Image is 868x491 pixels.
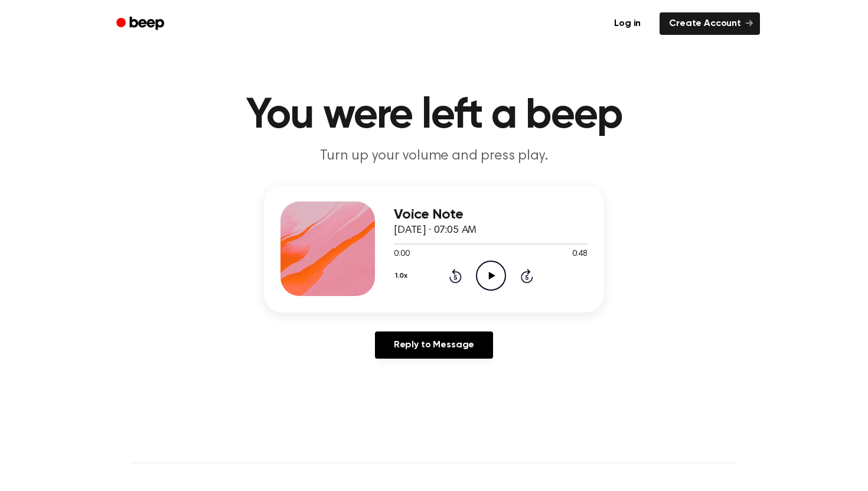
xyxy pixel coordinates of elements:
h3: Voice Note [394,207,588,223]
span: 0:48 [572,248,588,261]
h1: You were left a beep [132,95,736,137]
p: Turn up your volume and press play. [207,147,661,166]
span: 0:00 [394,248,409,261]
a: Log in [602,10,652,37]
a: Create Account [660,12,760,35]
button: 1.0x [394,266,412,286]
span: [DATE] · 07:05 AM [394,225,477,236]
a: Beep [108,12,175,35]
a: Reply to Message [375,331,493,359]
